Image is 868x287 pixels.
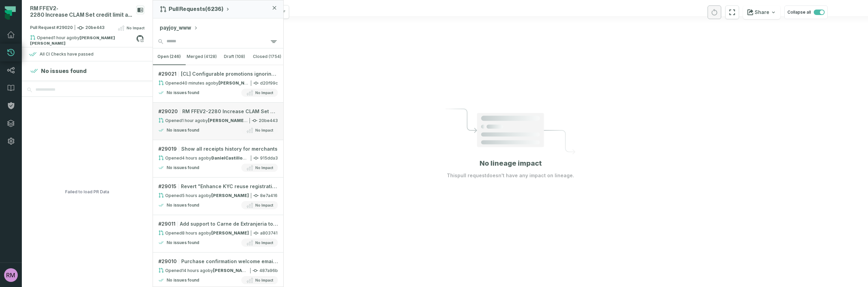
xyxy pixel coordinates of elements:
[182,230,206,236] relative-time: Sep 1, 2025, 8:49 AM GMT-5
[30,25,104,31] span: Pull Request #29020 20be443
[180,221,278,227] span: Add support to Carne de Extranjeria to users in PE
[182,193,206,198] relative-time: Sep 1, 2025, 11:13 AM GMT-5
[153,140,283,178] a: #29019Show all receipts history for merchantsOpened[DATE] 1:00:36 PMbyDanielCastillo59814915dda3N...
[158,155,278,161] div: 915dda3
[182,118,203,123] relative-time: Sep 1, 2025, 3:56 PM GMT-5
[160,24,198,32] button: payjoy_www
[255,277,273,283] span: No Impact
[158,230,278,236] div: a803741
[158,146,278,152] div: # 29019
[65,97,109,287] div: Failed to load PR Data
[158,193,249,198] div: Opened by
[41,67,87,75] h4: No issues found
[127,25,144,31] span: No Impact
[182,108,278,115] span: RM FFEV2-2280 Increase CLAM Set credit limit amount CAP limit
[211,193,249,198] strong: Uziel Bueno (uz-bueno)
[251,48,284,65] button: closed (1754)
[160,6,230,13] button: Pull Requests(6236)
[153,48,186,65] button: open (246)
[158,230,249,236] div: Opened by
[186,48,218,65] button: merged (4128)
[158,258,278,265] div: # 29010
[255,202,273,208] span: No Impact
[218,80,256,86] strong: Ramiro Garcilazo (RamiroGarcilazoPJ)
[218,48,251,65] button: draft (108)
[158,80,278,86] div: d20f99c
[181,71,278,77] span: [CL] Configurable promotions ignoring expiration date
[182,80,213,86] relative-time: Sep 1, 2025, 4:21 PM GMT-5
[158,118,247,123] div: Opened by
[182,268,208,273] relative-time: Sep 1, 2025, 2:24 AM GMT-5
[158,118,278,123] div: 20be443
[211,230,249,236] strong: Javier Gutierrez (javiergutierrez-dev)
[182,155,206,161] relative-time: Sep 1, 2025, 1:00 PM GMT-5
[30,35,136,43] div: Opened by
[158,80,249,86] div: Opened by
[447,172,574,179] p: This pull request doesn't have any impact on lineage.
[255,127,273,133] span: No Impact
[30,5,133,18] div: RM FFEV2-2280 Increase CLAM Set credit limit amount CAP limit
[153,65,283,103] a: #29021[CL] Configurable promotions ignoring expiration dateOpened[DATE] 4:21:48 PMby[PERSON_NAME]...
[255,165,273,170] span: No Impact
[158,108,278,115] div: # 29020
[181,183,278,190] span: Revert "Enhance KYC reuse registration process by copying Incode information"
[153,215,283,253] a: #29011Add support to Carne de Extranjeria to users in PEOpened[DATE] 8:49:28 AMby[PERSON_NAME]a80...
[213,268,251,273] strong: Jason Hollister (jason-hollister-payjoy)
[480,158,542,168] h1: No lineage impact
[158,155,249,161] div: Opened by
[158,183,278,190] div: # 29015
[181,146,278,152] span: Show all receipts history for merchants
[54,35,74,40] relative-time: Sep 1, 2025, 3:56 PM GMT-5
[158,221,278,227] div: # 29011
[158,193,278,198] div: 8e7a416
[208,118,284,123] strong: Robinson Moscoso (robinsonmoscoso-payjoy)
[167,127,199,133] h4: No issues found
[158,268,278,273] div: 487a96b
[167,240,199,245] h4: No issues found
[167,202,199,208] h4: No issues found
[153,103,283,140] a: #29020RM FFEV2-2280 Increase CLAM Set credit limit amount CAP limitOpened[DATE] 3:56:31 PMby[PERS...
[211,155,257,161] strong: DanielCastillo59814
[136,34,144,43] a: View on github
[743,5,780,19] button: Share
[158,71,278,77] div: # 29021
[4,268,18,282] img: avatar of Robinson Moscoso
[153,178,283,215] a: #29015Revert "Enhance KYC reuse registration process by copying Incode information"Opened[DATE] 1...
[255,90,273,95] span: No Impact
[167,165,199,170] h4: No issues found
[784,5,828,19] button: Collapse all
[167,277,199,283] h4: No issues found
[181,258,278,265] span: Purchase confirmation welcome email for Brazil subscription
[158,268,248,273] div: Opened by
[40,51,94,57] div: All CI Checks have passed
[167,90,199,95] h4: No issues found
[255,240,273,245] span: No Impact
